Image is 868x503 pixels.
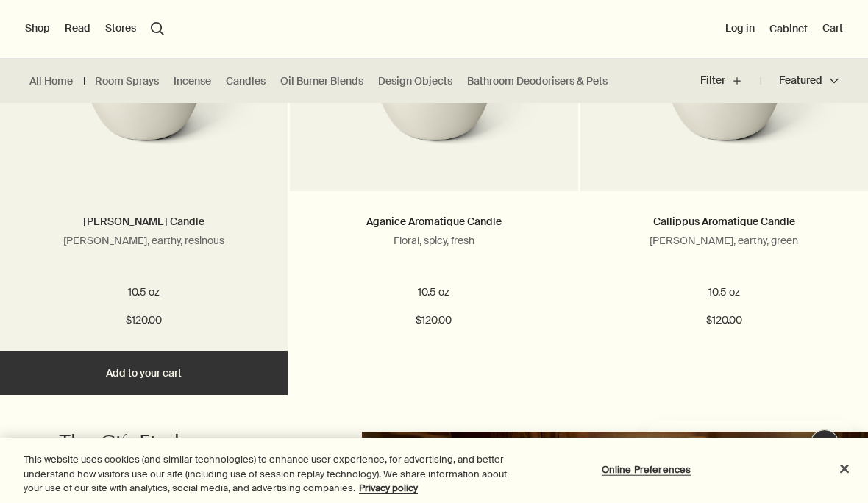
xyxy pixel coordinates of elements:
[725,21,755,36] button: Log in
[467,74,608,88] a: Bathroom Deodorisers & Pets
[226,74,266,88] a: Candles
[59,432,289,461] h2: The Gift Finder
[647,421,853,488] iframe: Message from Aesop
[828,452,861,485] button: Close
[95,74,159,88] a: Room Sprays
[22,234,266,247] p: [PERSON_NAME], earthy, resinous
[366,215,502,228] a: Aganice Aromatique Candle
[174,74,211,88] a: Incense
[105,21,136,36] button: Stores
[600,454,692,484] button: Online Preferences, Opens the preference center dialog
[83,215,204,228] a: [PERSON_NAME] Candle
[761,63,839,99] button: Featured
[378,74,452,88] a: Design Objects
[706,312,742,329] span: $120.00
[65,21,90,36] button: Read
[602,234,846,247] p: [PERSON_NAME], earthy, green
[9,31,185,72] span: Our consultants are available now to offer personalised product advice.
[822,21,843,36] button: Cart
[29,74,73,88] a: All Home
[126,312,162,329] span: $120.00
[769,22,808,35] a: Cabinet
[151,22,164,35] button: Open search
[612,385,853,488] div: Aesop says "Our consultants are available now to offer personalised product advice.". Open messag...
[25,21,50,36] button: Shop
[700,63,761,99] button: Filter
[24,452,521,496] div: This website uses cookies (and similar technologies) to enhance user experience, for advertising,...
[653,215,795,228] a: Callippus Aromatique Candle
[280,74,363,88] a: Oil Burner Blends
[359,482,418,494] a: More information about your privacy, opens in a new tab
[312,234,555,247] p: Floral, spicy, fresh
[416,312,452,329] span: $120.00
